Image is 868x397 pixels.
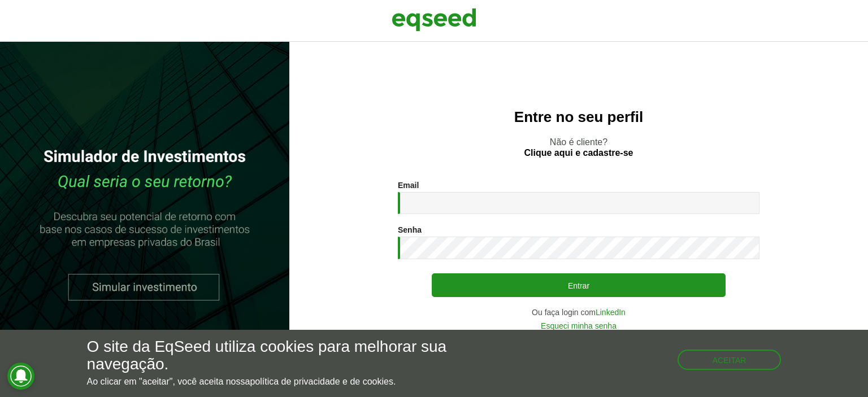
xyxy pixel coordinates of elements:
[398,181,419,189] label: Email
[678,350,782,370] button: Aceitar
[541,322,617,330] a: Esqueci minha senha
[87,376,504,387] p: Ao clicar em "aceitar", você aceita nossa .
[312,137,845,158] p: Não é cliente?
[87,338,504,373] h5: O site da EqSeed utiliza cookies para melhorar sua navegação.
[596,308,626,316] a: LinkedIn
[250,377,393,386] a: política de privacidade e de cookies
[524,149,633,158] a: Clique aqui e cadastre-se
[398,226,422,234] label: Senha
[392,6,476,34] img: EqSeed Logo
[398,308,759,316] div: Ou faça login com
[432,273,726,297] button: Entrar
[312,109,845,125] h2: Entre no seu perfil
